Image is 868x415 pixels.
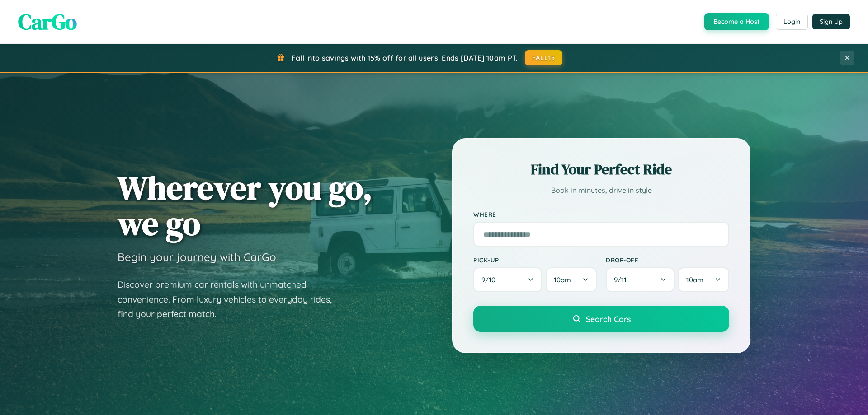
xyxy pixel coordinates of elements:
[118,170,373,241] h1: Wherever you go, we go
[118,277,344,322] p: Discover premium car rentals with unmatched convenience. From luxury vehicles to everyday rides, ...
[606,267,675,292] button: 9/11
[473,267,542,292] button: 9/10
[525,50,563,65] button: FALL15
[812,14,850,29] button: Sign Up
[586,314,631,324] span: Search Cars
[614,275,631,284] span: 9 / 11
[678,267,729,292] button: 10am
[18,7,77,37] span: CarGo
[118,250,276,264] h3: Begin your journey with CarGo
[292,53,518,62] span: Fall into savings with 15% off for all users! Ends [DATE] 10am PT.
[546,267,597,292] button: 10am
[473,184,729,197] p: Book in minutes, drive in style
[606,256,729,264] label: Drop-off
[473,256,597,264] label: Pick-up
[481,275,500,284] span: 9 / 10
[776,14,808,30] button: Login
[704,13,769,30] button: Become a Host
[686,275,703,284] span: 10am
[554,275,571,284] span: 10am
[473,159,729,179] h2: Find Your Perfect Ride
[473,210,729,218] label: Where
[473,306,729,332] button: Search Cars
